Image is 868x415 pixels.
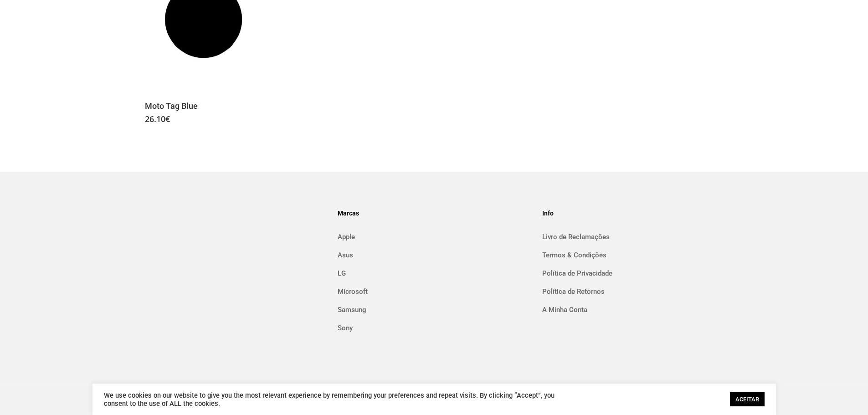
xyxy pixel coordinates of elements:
[145,101,262,112] a: Moto Tag Blue
[542,206,734,220] h4: Info
[730,392,765,406] a: ACEITAR
[338,206,530,220] h4: Marcas
[338,248,530,262] a: Asus
[338,230,530,244] a: Apple
[542,284,734,299] a: Política de Retornos
[338,284,530,299] a: Microsoft
[338,302,530,317] a: Samsung
[145,113,170,124] bdi: 26.10
[542,230,734,244] a: Livro de Reclamações
[542,248,734,262] a: Termos & Condições
[338,321,530,335] a: Sony
[165,113,170,124] span: €
[542,302,734,317] a: A Minha Conta
[104,391,566,408] div: We use cookies on our website to give you the most relevant experience by remembering your prefer...
[338,266,530,281] a: LG
[542,266,734,281] a: Política de Privacidade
